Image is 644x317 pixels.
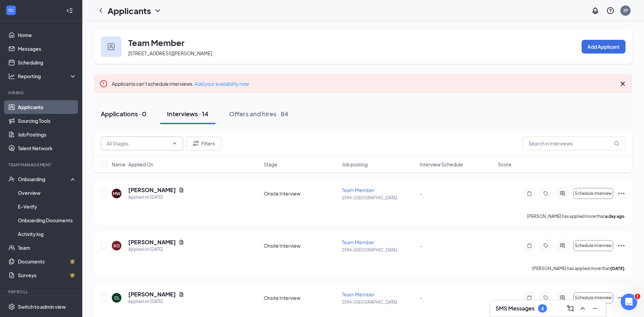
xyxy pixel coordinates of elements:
svg: Tag [542,243,550,248]
a: Talent Network [18,141,76,155]
input: Search in interviews [523,137,625,150]
svg: Tag [542,191,550,196]
span: Name · Applied On [112,161,153,168]
span: Team Member [342,187,374,193]
svg: ActiveChat [558,295,567,301]
div: Applied on [DATE] [128,194,184,201]
span: - [420,190,422,197]
svg: Document [179,239,184,245]
iframe: Intercom live chat [621,294,637,310]
span: - [420,295,422,301]
svg: ChevronLeft [97,7,105,15]
svg: Ellipses [617,189,625,198]
a: Activity log [18,227,76,241]
span: 1 [635,294,640,299]
svg: Error [99,80,108,88]
div: Hiring [8,90,75,96]
h3: SMS Messages [496,305,535,312]
a: E-Verify [18,200,76,213]
button: Add Applicant [582,40,625,54]
button: Minimize [589,303,600,314]
svg: Collapse [66,7,73,14]
span: Schedule interview [575,191,612,196]
div: Onboarding [18,176,71,183]
span: Interview Schedule [420,161,463,168]
span: Schedule interview [575,243,612,248]
svg: Ellipses [617,294,625,302]
div: Applications · 0 [101,109,146,118]
img: user icon [108,43,115,50]
svg: Settings [8,303,15,310]
button: ChevronUp [577,303,588,314]
span: - [420,243,422,249]
svg: QuestionInfo [606,7,615,15]
div: 2P [623,8,628,13]
a: Overview [18,186,76,200]
a: Scheduling [18,56,76,69]
svg: Note [525,191,534,196]
span: Applicants can't schedule interviews. [112,81,249,87]
a: Home [18,28,76,42]
div: CL [114,295,119,301]
p: 2594-[GEOGRAPHIC_DATA] [342,299,416,305]
div: Applied on [DATE] [128,298,184,305]
div: MW [113,191,120,197]
svg: WorkstreamLogo [8,7,14,14]
div: Applied on [DATE] [128,246,184,253]
span: [STREET_ADDRESS][PERSON_NAME] [128,50,212,56]
b: [DATE] [610,266,624,271]
p: 2594-[GEOGRAPHIC_DATA] [342,195,416,201]
div: 4 [541,306,544,312]
a: Sourcing Tools [18,114,76,128]
div: Interviews · 14 [167,109,208,118]
p: 2594-[GEOGRAPHIC_DATA] [342,247,416,253]
svg: ActiveChat [558,243,567,248]
div: KO [114,243,120,249]
a: Messages [18,42,76,56]
a: SurveysCrown [18,268,76,282]
div: Onsite Interview [264,190,338,197]
div: Payroll [8,289,75,295]
h3: Team Member [128,37,184,48]
span: Stage [264,161,277,168]
div: Reporting [18,73,77,80]
button: Schedule interview [573,188,613,199]
div: Switch to admin view [18,303,66,310]
svg: ChevronUp [579,304,587,313]
svg: ActiveChat [558,191,567,196]
svg: ComposeMessage [566,304,574,313]
div: Onsite Interview [264,294,338,301]
svg: MagnifyingGlass [614,141,619,146]
button: Schedule interview [573,292,613,303]
input: All Stages [107,140,169,147]
svg: UserCheck [8,176,15,183]
svg: Filter [192,139,200,148]
a: Team [18,241,76,255]
svg: Analysis [8,73,15,80]
button: Schedule interview [573,240,613,251]
a: Applicants [18,100,76,114]
svg: ChevronDown [172,141,177,146]
svg: Tag [542,295,550,301]
svg: Note [525,295,534,301]
svg: Ellipses [617,242,625,250]
a: Add your availability now [194,81,249,87]
svg: Document [179,292,184,297]
h5: [PERSON_NAME] [128,238,176,246]
p: [PERSON_NAME] has applied more than . [532,266,625,271]
span: Job posting [342,161,368,168]
a: Job Postings [18,128,76,141]
h1: Applicants [108,5,151,16]
svg: ChevronDown [154,7,162,15]
h5: [PERSON_NAME] [128,291,176,298]
svg: Notifications [591,7,599,15]
span: Schedule interview [575,295,612,300]
svg: Document [179,187,184,193]
b: a day ago [605,214,624,219]
h5: [PERSON_NAME] [128,186,176,194]
a: Onboarding Documents [18,213,76,227]
div: Onsite Interview [264,242,338,249]
button: Filter Filters [186,137,221,150]
span: Team Member [342,239,374,245]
